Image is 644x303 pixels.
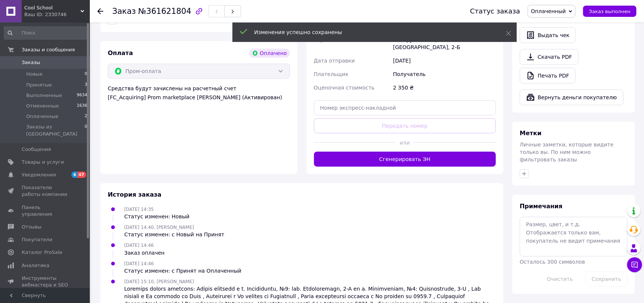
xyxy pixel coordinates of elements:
[124,231,224,238] div: Статус изменен: с Новый на Принят
[24,4,80,11] span: Cool School
[77,103,87,109] span: 1636
[112,7,136,16] span: Заказ
[24,11,90,18] div: Ваш ID: 2330746
[314,71,349,77] span: Плательщик
[77,92,87,99] span: 9634
[124,279,194,284] span: [DATE] 15:10, [PERSON_NAME]
[124,213,189,220] div: Статус изменен: Новый
[520,130,541,137] span: Метки
[314,85,375,91] span: Оценочная стоимость
[22,59,40,66] span: Заказы
[583,6,637,17] button: Заказ выполнен
[26,71,43,78] span: Новые
[22,249,62,256] span: Каталог ProSale
[124,267,241,275] div: Статус изменен: с Принят на Оплаченный
[22,262,49,269] span: Аналитика
[627,257,642,272] button: Чат с покупателем
[314,100,496,115] input: Номер экспресс-накладной
[77,172,86,178] span: 47
[124,243,154,248] span: [DATE] 14:46
[470,7,520,15] div: Статус заказа
[26,82,52,88] span: Принятые
[85,71,87,78] span: 0
[520,27,576,43] button: Выдать чек
[26,103,59,109] span: Отмененные
[22,184,69,198] span: Показатели работы компании
[85,113,87,120] span: 2
[589,9,631,14] span: Заказ выполнен
[22,146,51,153] span: Сообщения
[26,92,62,99] span: Выполненные
[22,159,64,166] span: Товары и услуги
[520,142,614,163] span: Личные заметки, которые видите только вы. По ним можно фильтровать заказы
[26,113,58,120] span: Оплаченные
[520,259,585,265] span: Осталось 300 символов
[85,82,87,88] span: 3
[520,49,579,65] a: Скачать PDF
[108,85,290,101] div: Средства будут зачислены на расчетный счет
[97,7,103,15] div: Вернуться назад
[396,139,414,146] span: или
[108,49,133,57] span: Оплата
[391,67,497,81] div: Получатель
[520,68,576,84] a: Печать PDF
[71,172,77,178] span: 6
[108,191,162,198] span: История заказа
[531,8,566,14] span: Оплаченный
[22,236,52,243] span: Покупатели
[108,94,290,101] div: [FC_Acquiring] Prom marketplace [PERSON_NAME] (Активирован)
[520,203,562,210] span: Примечания
[391,81,497,94] div: 2 350 ₴
[26,124,85,137] span: Заказы из [GEOGRAPHIC_DATA]
[124,225,194,230] span: [DATE] 14:40, [PERSON_NAME]
[22,275,69,288] span: Инструменты вебмастера и SEO
[520,90,623,105] button: Вернуть деньги покупателю
[249,49,290,58] div: Оплачено
[22,224,42,230] span: Отзывы
[22,46,75,53] span: Заказы и сообщения
[314,58,355,64] span: Дата отправки
[4,26,88,40] input: Поиск
[391,54,497,67] div: [DATE]
[124,249,165,257] div: Заказ оплачен
[85,124,87,137] span: 0
[124,207,154,212] span: [DATE] 14:35
[22,172,56,178] span: Уведомления
[314,152,496,167] button: Сгенерировать ЭН
[254,28,487,36] div: Изменения успешно сохранены
[138,7,191,16] span: №361621804
[124,261,154,266] span: [DATE] 14:46
[22,204,69,218] span: Панель управления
